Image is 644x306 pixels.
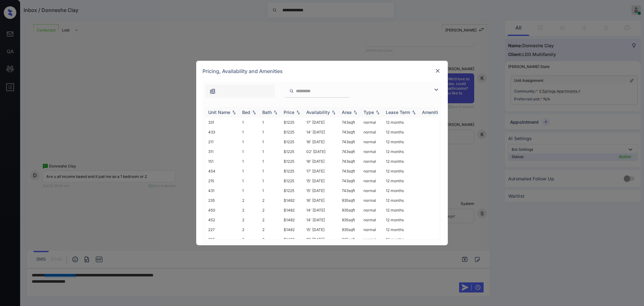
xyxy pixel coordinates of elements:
[306,110,330,115] div: Availability
[260,186,281,195] td: 1
[240,127,260,137] td: 1
[383,166,419,176] td: 12 months
[361,166,383,176] td: normal
[206,137,240,147] td: 211
[339,127,361,137] td: 743 sqft
[339,235,361,244] td: 935 sqft
[339,137,361,147] td: 743 sqft
[339,195,361,205] td: 935 sqft
[386,110,410,115] div: Lease Term
[281,127,304,137] td: $1225
[206,176,240,186] td: 215
[240,235,260,244] td: 2
[383,235,419,244] td: 12 months
[284,110,294,115] div: Price
[339,147,361,156] td: 743 sqft
[339,117,361,127] td: 743 sqft
[383,127,419,137] td: 12 months
[361,235,383,244] td: normal
[240,225,260,235] td: 2
[240,156,260,166] td: 1
[304,147,339,156] td: 02' [DATE]
[231,110,237,115] img: sorting
[206,225,240,235] td: 227
[330,110,337,115] img: sorting
[304,235,339,244] td: 19' [DATE]
[339,215,361,225] td: 935 sqft
[383,195,419,205] td: 12 months
[240,147,260,156] td: 1
[281,137,304,147] td: $1225
[339,205,361,215] td: 935 sqft
[304,176,339,186] td: 15' [DATE]
[364,110,374,115] div: Type
[206,127,240,137] td: 433
[342,110,352,115] div: Area
[206,147,240,156] td: 311
[361,186,383,195] td: normal
[289,88,294,94] img: icon-zuma
[361,137,383,147] td: normal
[260,225,281,235] td: 2
[240,176,260,186] td: 1
[260,195,281,205] td: 2
[240,195,260,205] td: 2
[206,156,240,166] td: 151
[304,186,339,195] td: 15' [DATE]
[304,225,339,235] td: 15' [DATE]
[281,117,304,127] td: $1225
[304,215,339,225] td: 14' [DATE]
[260,235,281,244] td: 2
[361,156,383,166] td: normal
[411,110,417,115] img: sorting
[422,110,443,115] div: Amenities
[435,68,441,74] img: close
[281,195,304,205] td: $1482
[272,110,279,115] img: sorting
[281,166,304,176] td: $1225
[432,86,440,93] img: icon-zuma
[260,127,281,137] td: 1
[260,205,281,215] td: 2
[383,147,419,156] td: 12 months
[339,176,361,186] td: 743 sqft
[361,176,383,186] td: normal
[383,186,419,195] td: 12 months
[339,166,361,176] td: 743 sqft
[260,156,281,166] td: 1
[196,61,448,82] div: Pricing, Availability and Amenities
[260,166,281,176] td: 1
[352,110,358,115] img: sorting
[260,215,281,225] td: 2
[281,235,304,244] td: $1482
[206,166,240,176] td: 454
[281,205,304,215] td: $1482
[295,110,301,115] img: sorting
[304,127,339,137] td: 14' [DATE]
[260,147,281,156] td: 1
[281,176,304,186] td: $1225
[262,110,272,115] div: Bath
[240,137,260,147] td: 1
[208,110,230,115] div: Unit Name
[361,215,383,225] td: normal
[383,215,419,225] td: 12 months
[206,215,240,225] td: 452
[240,166,260,176] td: 1
[206,117,240,127] td: 331
[281,225,304,235] td: $1482
[383,225,419,235] td: 12 months
[304,156,339,166] td: 16' [DATE]
[361,147,383,156] td: normal
[383,117,419,127] td: 12 months
[240,186,260,195] td: 1
[304,137,339,147] td: 16' [DATE]
[383,205,419,215] td: 12 months
[304,195,339,205] td: 16' [DATE]
[281,186,304,195] td: $1225
[361,117,383,127] td: normal
[240,205,260,215] td: 2
[304,166,339,176] td: 17' [DATE]
[206,195,240,205] td: 235
[383,176,419,186] td: 12 months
